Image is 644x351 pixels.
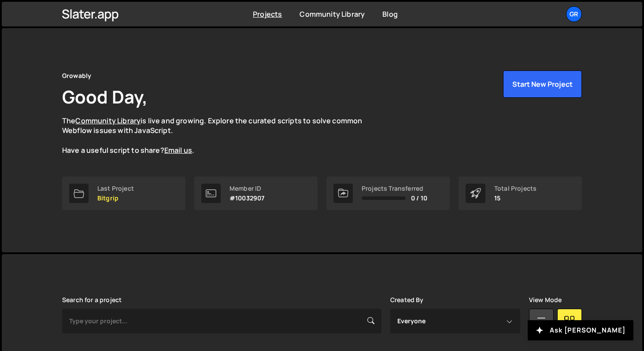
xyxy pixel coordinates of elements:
[97,195,134,202] p: Bitgrip
[529,296,562,303] label: View Mode
[62,116,379,155] p: The is live and growing. Explore the curated scripts to solve common Webflow issues with JavaScri...
[503,70,582,98] button: Start New Project
[300,9,365,19] a: Community Library
[528,320,633,340] button: Ask [PERSON_NAME]
[62,309,381,333] input: Type your project...
[362,185,427,192] div: Projects Transferred
[229,185,264,192] div: Member ID
[494,185,537,192] div: Total Projects
[253,9,282,19] a: Projects
[229,195,264,202] p: #10032907
[62,177,185,210] a: Last Project Bitgrip
[62,85,148,109] h1: Good Day,
[566,6,582,22] a: Gr
[75,116,141,126] a: Community Library
[390,296,424,303] label: Created By
[97,185,134,192] div: Last Project
[411,195,427,202] span: 0 / 10
[382,9,398,19] a: Blog
[62,70,91,81] div: Growably
[164,145,192,155] a: Email us
[62,296,122,303] label: Search for a project
[494,195,537,202] p: 15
